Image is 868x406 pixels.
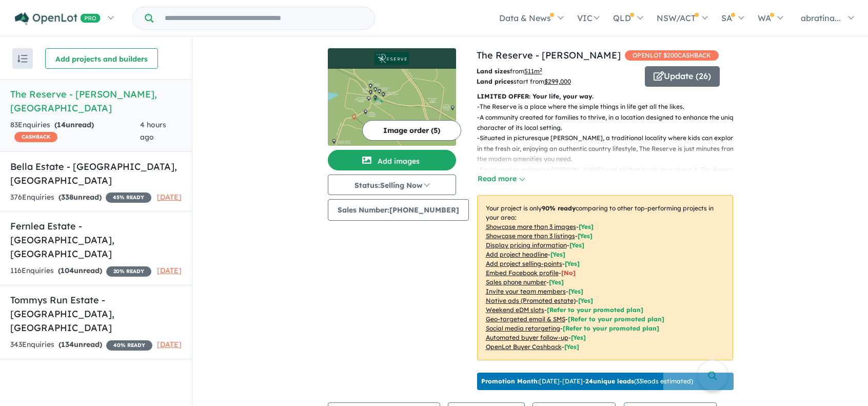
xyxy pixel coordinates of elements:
div: 376 Enquir ies [10,191,151,204]
div: 343 Enquir ies [10,339,152,351]
u: Showcase more than 3 listings [486,232,575,240]
span: [ Yes ] [568,287,583,295]
span: abratina... [801,13,841,23]
span: 104 [61,266,74,275]
span: [ Yes ] [578,232,593,240]
span: [DATE] [157,340,182,349]
button: Update (26) [645,66,720,87]
span: [ No ] [561,269,576,277]
a: The Reserve - Drouin LogoThe Reserve - Drouin [328,48,456,146]
u: Geo-targeted email & SMS [486,315,565,323]
p: [DATE] - [DATE] - ( 33 leads estimated) [481,377,693,386]
span: 4 hours ago [140,120,166,142]
input: Try estate name, suburb, builder or developer [155,7,372,29]
button: Image order (5) [362,120,461,141]
u: 511 m [524,67,542,75]
span: [Yes] [578,297,593,304]
p: LIMITED OFFER: Your life, your way. [477,91,733,102]
button: Add projects and builders [45,48,158,69]
a: The Reserve - [PERSON_NAME] [477,49,621,61]
u: Add project headline [486,250,548,258]
u: Sales phone number [486,278,546,286]
span: [Yes] [571,334,586,341]
p: Your project is only comparing to other top-performing projects in your area: - - - - - - - - - -... [477,195,733,360]
span: CASHBACK [14,132,57,142]
h5: Bella Estate - [GEOGRAPHIC_DATA] , [GEOGRAPHIC_DATA] [10,160,182,187]
span: [ Yes ] [569,241,584,249]
b: 24 unique leads [585,377,634,385]
u: Embed Facebook profile [486,269,559,277]
strong: ( unread) [58,266,102,275]
h5: Tommys Run Estate - [GEOGRAPHIC_DATA] , [GEOGRAPHIC_DATA] [10,293,182,335]
span: [ Yes ] [550,250,565,258]
span: 14 [57,120,66,129]
span: [DATE] [157,266,182,275]
span: 134 [61,340,74,349]
button: Sales Number:[PHONE_NUMBER] [328,199,469,221]
img: sort.svg [17,55,28,63]
div: 116 Enquir ies [10,265,151,277]
span: 40 % READY [106,340,152,351]
u: Add project selling-points [486,260,562,267]
span: [Refer to your promoted plan] [563,324,659,332]
u: Native ads (Promoted estate) [486,297,576,304]
u: Automated buyer follow-up [486,334,568,341]
span: [Refer to your promoted plan] [568,315,664,323]
strong: ( unread) [58,192,102,202]
span: OPENLOT $ 200 CASHBACK [625,50,719,61]
img: Openlot PRO Logo White [15,12,101,25]
span: [ Yes ] [549,278,564,286]
u: $ 299,000 [544,78,571,85]
sup: 2 [540,67,542,72]
strong: ( unread) [58,340,102,349]
p: start from [477,76,637,87]
button: Add images [328,150,456,170]
u: Display pricing information [486,241,567,249]
b: 90 % ready [542,204,576,212]
h5: Fernlea Estate - [GEOGRAPHIC_DATA] , [GEOGRAPHIC_DATA] [10,219,182,261]
button: Status:Selling Now [328,175,456,195]
span: 338 [61,192,73,202]
u: Social media retargeting [486,324,560,332]
span: [DATE] [157,192,182,202]
span: 20 % READY [106,266,151,277]
u: Invite your team members [486,287,566,295]
strong: ( unread) [54,120,94,129]
p: - Situated in picturesque [PERSON_NAME], a traditional locality where kids can explore in the fre... [477,133,741,164]
span: [Yes] [564,343,579,351]
span: 45 % READY [106,192,151,203]
u: Showcase more than 3 images [486,223,576,230]
span: [ Yes ] [579,223,594,230]
b: Land prices [477,78,514,85]
u: Weekend eDM slots [486,306,544,314]
p: from [477,66,637,76]
p: - A community created for families to thrive, in a location designed to enhance the unique charac... [477,112,741,133]
img: The Reserve - Drouin [328,69,456,146]
span: [ Yes ] [565,260,580,267]
p: - Envisioned to epitomise [PERSON_NAME] and all that locals love about it, The Reserve will be an... [477,165,741,196]
img: The Reserve - Drouin Logo [332,52,452,65]
u: OpenLot Buyer Cashback [486,343,562,351]
span: [Refer to your promoted plan] [547,306,643,314]
b: Land sizes [477,67,510,75]
div: 83 Enquir ies [10,119,140,144]
button: Read more [477,173,525,185]
h5: The Reserve - [PERSON_NAME] , [GEOGRAPHIC_DATA] [10,87,182,115]
b: Promotion Month: [481,377,539,385]
p: - The Reserve is a place where the simple things in life get all the likes. [477,102,741,112]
